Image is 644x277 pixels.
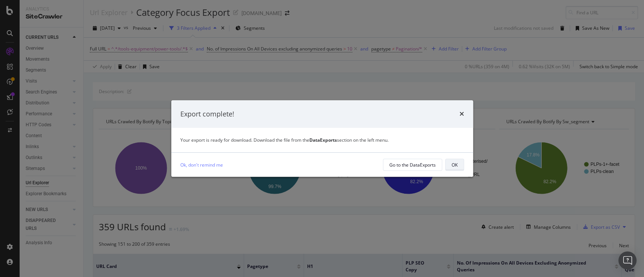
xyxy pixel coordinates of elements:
div: modal [171,100,473,177]
div: Go to the DataExports [389,162,436,168]
div: Your export is ready for download. Download the file from the [180,137,464,143]
strong: DataExports [309,137,337,143]
span: section on the left menu. [309,137,389,143]
button: OK [445,159,464,171]
div: Open Intercom Messenger [618,251,636,269]
button: Go to the DataExports [383,159,442,171]
a: Ok, don't remind me [180,161,223,169]
div: OK [452,162,458,168]
div: times [460,109,464,119]
div: Export complete! [180,109,234,119]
